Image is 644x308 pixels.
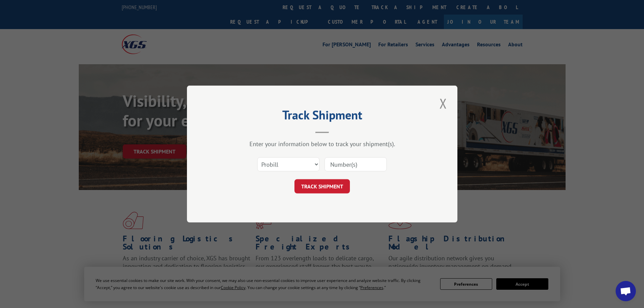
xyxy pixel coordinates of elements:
[325,157,387,171] input: Number(s)
[221,110,424,123] h2: Track Shipment
[616,281,636,301] a: Open chat
[294,179,350,193] button: TRACK SHIPMENT
[437,94,449,113] button: Close modal
[221,140,424,148] div: Enter your information below to track your shipment(s).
